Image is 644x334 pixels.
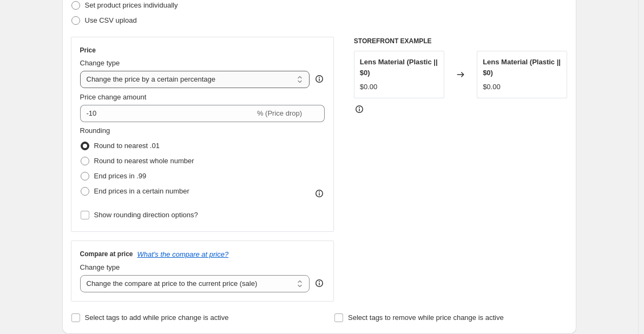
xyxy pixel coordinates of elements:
[314,278,325,289] div: help
[360,82,378,92] div: $0.00
[80,46,96,55] h3: Price
[257,109,302,117] span: % (Price drop)
[94,172,147,180] span: End prices in .99
[85,16,137,24] span: Use CSV upload
[483,58,561,77] span: Lens Material (Plastic || $0)
[85,313,229,322] span: Select tags to add while price change is active
[80,263,120,271] span: Change type
[80,59,120,67] span: Change type
[94,142,160,150] span: Round to nearest .01
[137,250,229,258] button: What's the compare at price?
[85,1,178,9] span: Set product prices individually
[80,250,133,258] h3: Compare at price
[360,58,438,77] span: Lens Material (Plastic || $0)
[80,126,110,135] span: Rounding
[80,105,255,122] input: -15
[94,157,194,165] span: Round to nearest whole number
[314,74,325,84] div: help
[80,93,147,101] span: Price change amount
[94,211,198,219] span: Show rounding direction options?
[94,187,189,195] span: End prices in a certain number
[483,82,501,92] div: $0.00
[348,313,504,322] span: Select tags to remove while price change is active
[354,37,568,45] h6: STOREFRONT EXAMPLE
